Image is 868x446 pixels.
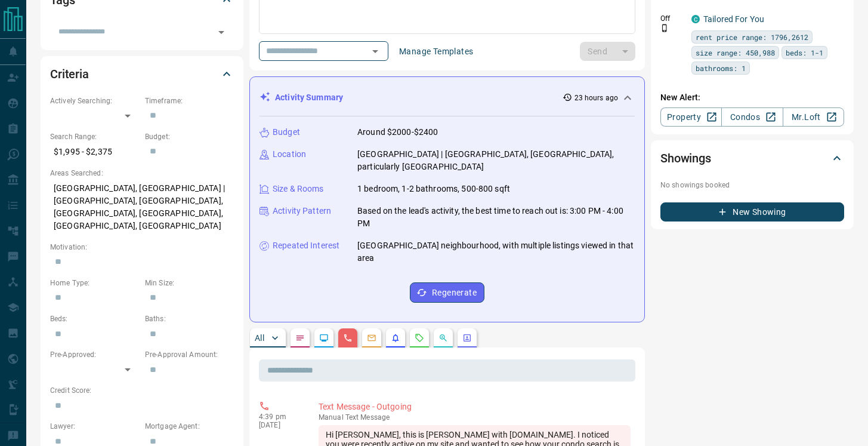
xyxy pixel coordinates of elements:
[391,333,400,343] svg: Listing Alerts
[273,126,300,139] p: Budget
[696,31,808,43] span: rent price range: 1796,2612
[660,13,684,24] p: Off
[275,91,343,104] p: Activity Summary
[438,333,448,343] svg: Opportunities
[50,278,139,288] p: Home Type:
[50,60,234,88] div: Criteria
[260,87,635,109] div: Activity Summary23 hours ago
[357,126,438,139] p: Around $2000-$2400
[410,282,484,303] button: Regenerate
[213,24,230,41] button: Open
[50,349,139,360] p: Pre-Approved:
[574,93,618,103] p: 23 hours ago
[273,148,306,161] p: Location
[50,179,234,236] p: [GEOGRAPHIC_DATA], [GEOGRAPHIC_DATA] | [GEOGRAPHIC_DATA], [GEOGRAPHIC_DATA], [GEOGRAPHIC_DATA], [...
[660,144,844,173] div: Showings
[660,91,844,104] p: New Alert:
[696,62,746,74] span: bathrooms: 1
[50,64,89,84] h2: Criteria
[357,239,635,264] p: [GEOGRAPHIC_DATA] neighbourhood, with multiple listings viewed in that area
[696,47,775,59] span: size range: 450,988
[660,202,844,222] button: New Showing
[691,15,700,23] div: condos.ca
[319,413,631,422] p: Text Message
[343,333,353,343] svg: Calls
[783,107,844,127] a: Mr.Loft
[50,142,139,162] p: $1,995 - $2,375
[273,205,331,217] p: Activity Pattern
[392,42,480,61] button: Manage Templates
[273,239,339,252] p: Repeated Interest
[415,333,424,343] svg: Requests
[145,131,234,142] p: Budget:
[145,313,234,324] p: Baths:
[721,107,783,127] a: Condos
[357,205,635,230] p: Based on the lead's activity, the best time to reach out is: 3:00 PM - 4:00 PM
[50,96,139,106] p: Actively Searching:
[367,333,376,343] svg: Emails
[145,349,234,360] p: Pre-Approval Amount:
[50,421,139,432] p: Lawyer:
[462,333,472,343] svg: Agent Actions
[357,183,510,195] p: 1 bedroom, 1-2 bathrooms, 500-800 sqft
[50,131,139,142] p: Search Range:
[259,421,301,429] p: [DATE]
[580,42,635,61] div: split button
[273,183,324,195] p: Size & Rooms
[660,180,844,190] p: No showings booked
[319,413,344,422] span: manual
[357,148,635,173] p: [GEOGRAPHIC_DATA] | [GEOGRAPHIC_DATA], [GEOGRAPHIC_DATA], particularly [GEOGRAPHIC_DATA]
[50,168,234,179] p: Areas Searched:
[660,149,711,168] h2: Showings
[660,24,669,32] svg: Push Notification Only
[255,334,264,342] p: All
[295,333,305,343] svg: Notes
[50,385,234,396] p: Credit Score:
[145,278,234,288] p: Min Size:
[259,413,301,421] p: 4:39 pm
[703,14,764,24] a: Tailored For You
[319,333,329,343] svg: Lead Browsing Activity
[660,107,722,127] a: Property
[50,242,234,253] p: Motivation:
[786,47,823,59] span: beds: 1-1
[145,96,234,106] p: Timeframe:
[367,43,384,60] button: Open
[319,401,631,413] p: Text Message - Outgoing
[50,313,139,324] p: Beds:
[145,421,234,432] p: Mortgage Agent:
